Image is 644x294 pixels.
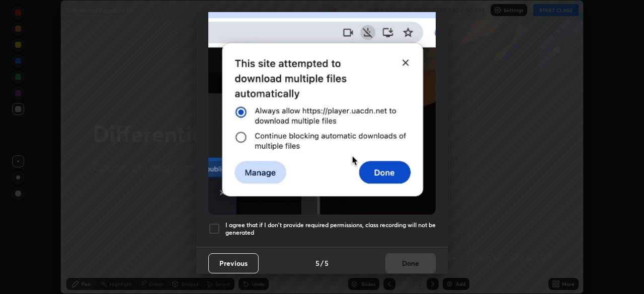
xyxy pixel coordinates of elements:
[325,258,329,268] h4: 5
[315,258,319,268] h4: 5
[225,221,436,237] h5: I agree that if I don't provide required permissions, class recording will not be generated
[208,253,259,273] button: Previous
[320,258,324,268] h4: /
